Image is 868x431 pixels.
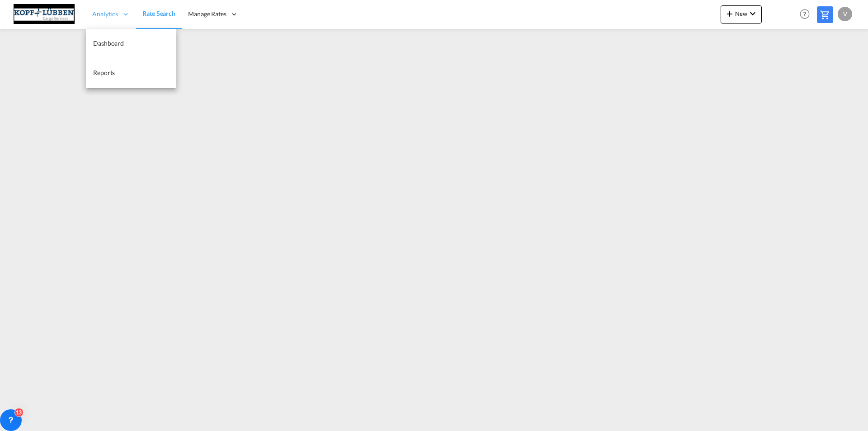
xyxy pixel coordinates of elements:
span: Analytics [92,9,118,19]
div: v [838,7,852,21]
a: Dashboard [86,29,176,58]
a: Reports [86,58,176,88]
span: Manage Rates [188,9,226,19]
md-icon: icon-chevron-down [747,8,758,19]
span: Help [797,6,812,22]
span: Dashboard [93,39,124,47]
button: icon-plus 400-fgNewicon-chevron-down [721,5,762,24]
img: 25cf3bb0aafc11ee9c4fdbd399af7748.JPG [14,4,75,24]
span: New [724,10,758,17]
div: Help [797,6,817,23]
span: Rate Search [142,9,175,17]
md-icon: icon-plus 400-fg [724,8,735,19]
span: Reports [93,69,115,76]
